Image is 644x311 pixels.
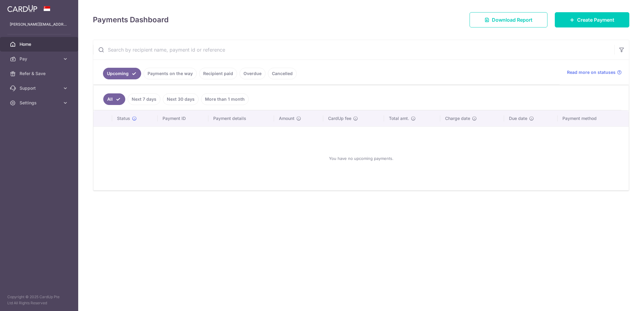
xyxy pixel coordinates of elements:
span: Support [20,85,60,91]
p: [PERSON_NAME][EMAIL_ADDRESS][DOMAIN_NAME] [10,21,68,27]
span: Download Report [492,16,532,24]
a: Upcoming [103,68,141,79]
span: CardUp fee [328,115,351,121]
span: Status [117,115,130,121]
span: Create Payment [577,16,614,24]
span: Due date [509,115,527,121]
a: Payments on the way [144,68,197,79]
a: Next 7 days [128,93,160,105]
span: Read more on statuses [567,69,616,75]
th: Payment method [558,110,629,126]
a: Download Report [470,12,547,27]
th: Payment details [208,110,274,126]
span: Home [20,41,60,47]
span: Refer & Save [20,71,60,77]
span: Amount [279,115,295,121]
a: More than 1 month [201,93,249,105]
span: Pay [20,56,60,62]
span: Settings [20,100,60,106]
a: Recipient paid [199,68,237,79]
input: Search by recipient name, payment id or reference [93,40,614,60]
a: Cancelled [268,68,297,79]
a: Next 30 days [163,93,199,105]
th: Payment ID [158,110,208,126]
a: All [103,93,125,105]
span: Charge date [445,115,470,121]
h4: Payments Dashboard [93,14,169,25]
span: Total amt. [389,115,409,121]
div: You have no upcoming payments. [101,132,621,185]
a: Read more on statuses [567,69,622,75]
a: Overdue [240,68,265,79]
a: Create Payment [555,12,629,27]
img: CardUp [7,5,37,12]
